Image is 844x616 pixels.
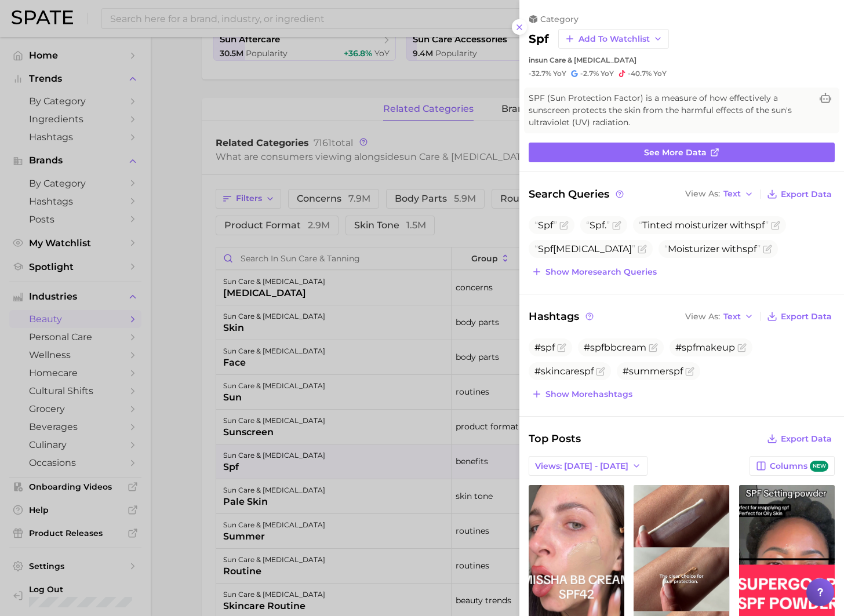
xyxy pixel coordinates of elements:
span: spf [743,243,757,254]
span: Spf [538,220,554,231]
span: Export Data [781,434,832,444]
span: #spfmakeup [675,342,735,353]
button: Flag as miscategorized or irrelevant [649,343,658,352]
span: Text [723,191,741,197]
span: Export Data [781,312,832,322]
div: in [529,56,835,64]
button: Flag as miscategorized or irrelevant [638,245,647,254]
span: #skincarespf [534,366,594,377]
span: Columns [770,461,828,472]
button: Export Data [764,308,835,325]
span: #spfbbcream [584,342,646,353]
button: View AsText [682,309,756,324]
button: Flag as miscategorized or irrelevant [771,221,780,230]
span: Spf [538,243,553,254]
span: Show more search queries [545,267,657,277]
span: Hashtags [529,308,595,325]
span: -40.7% [628,69,652,78]
button: Columnsnew [750,456,835,476]
button: Export Data [764,431,835,447]
span: Add to Watchlist [579,34,650,44]
span: See more data [644,148,707,158]
span: SPF (Sun Protection Factor) is a measure of how effectively a sunscreen protects the skin from th... [529,92,812,129]
span: Search Queries [529,186,625,202]
span: YoY [553,69,566,78]
button: Export Data [764,186,835,202]
a: See more data [529,143,835,162]
span: #summerspf [623,366,683,377]
span: Export Data [781,189,832,199]
button: Flag as miscategorized or irrelevant [737,343,747,352]
button: Add to Watchlist [558,29,669,49]
span: View As [685,314,720,320]
span: spf [751,220,765,231]
button: View AsText [682,187,756,202]
button: Flag as miscategorized or irrelevant [559,221,569,230]
button: Flag as miscategorized or irrelevant [685,367,694,376]
button: Flag as miscategorized or irrelevant [596,367,605,376]
button: Flag as miscategorized or irrelevant [612,221,621,230]
span: Views: [DATE] - [DATE] [535,461,628,471]
span: Tinted moisturizer with [639,220,769,231]
span: Text [723,314,741,320]
button: Flag as miscategorized or irrelevant [763,245,772,254]
span: . [586,220,610,231]
span: [MEDICAL_DATA] [534,243,635,254]
button: Views: [DATE] - [DATE] [529,456,647,476]
span: -32.7% [529,69,551,78]
span: sun care & [MEDICAL_DATA] [535,56,636,64]
span: #spf [534,342,555,353]
span: -2.7% [580,69,599,78]
span: Show more hashtags [545,389,632,399]
button: Show morehashtags [529,386,635,402]
span: new [810,461,828,472]
span: YoY [601,69,614,78]
span: Spf [590,220,605,231]
span: category [540,14,579,24]
h2: spf [529,32,549,46]
span: YoY [653,69,667,78]
span: View As [685,191,720,197]
span: Top Posts [529,431,581,447]
span: Moisturizer with [664,243,761,254]
button: Flag as miscategorized or irrelevant [557,343,566,352]
button: Show moresearch queries [529,264,660,280]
